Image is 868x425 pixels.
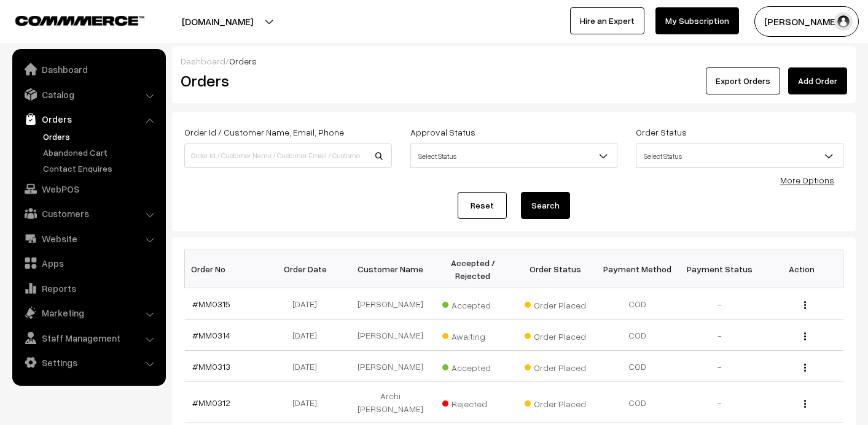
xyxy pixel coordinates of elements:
td: Archi [PERSON_NAME] [350,382,432,423]
a: Abandoned Cart [40,146,162,159]
td: [PERSON_NAME] [350,288,432,320]
td: - [679,288,761,320]
span: Select Status [410,144,618,168]
a: WebPOS [15,178,162,200]
a: Marketing [15,302,162,324]
label: Order Status [636,126,687,139]
td: COD [596,288,679,320]
a: More Options [780,175,834,185]
a: Dashboard [15,58,162,80]
a: Hire an Expert [570,7,644,34]
span: Order Placed [525,394,586,410]
a: My Subscription [655,7,739,34]
td: COD [596,382,679,423]
td: [PERSON_NAME] [350,320,432,351]
th: Order Date [267,250,350,288]
td: COD [596,320,679,351]
td: [DATE] [267,382,350,423]
th: Order Status [514,250,596,288]
a: Catalog [15,83,162,105]
a: Website [15,228,162,250]
img: COMMMERCE [15,16,144,25]
td: [PERSON_NAME] [350,351,432,382]
a: Dashboard [181,56,225,66]
span: Rejected [442,394,504,410]
a: #MM0312 [192,397,230,408]
span: Awaiting [442,327,504,343]
img: Menu [804,400,806,408]
a: Contact Enquires [40,162,162,175]
label: Order Id / Customer Name, Email, Phone [184,126,344,139]
a: Reports [15,277,162,299]
td: [DATE] [267,288,350,320]
label: Approval Status [410,126,475,139]
a: COMMMERCE [15,12,123,27]
td: [DATE] [267,320,350,351]
a: Settings [15,351,162,373]
button: Export Orders [706,67,780,94]
button: [DOMAIN_NAME] [139,6,296,37]
td: - [679,382,761,423]
a: #MM0314 [192,330,230,340]
a: Reset [458,192,507,219]
img: Menu [804,364,806,372]
td: - [679,351,761,382]
span: Accepted [442,296,504,312]
span: Order Placed [525,296,586,312]
a: Apps [15,252,162,274]
th: Customer Name [350,250,432,288]
th: Order No [185,250,267,288]
a: Staff Management [15,327,162,349]
th: Action [761,250,843,288]
span: Select Status [636,144,843,168]
img: Menu [804,301,806,309]
a: Orders [15,108,162,130]
button: [PERSON_NAME]… [754,6,859,37]
input: Order Id / Customer Name / Customer Email / Customer Phone [184,144,392,168]
td: [DATE] [267,351,350,382]
a: #MM0313 [192,361,230,372]
a: Orders [40,130,162,143]
h2: Orders [181,71,391,90]
th: Payment Method [596,250,679,288]
span: Select Status [411,145,617,167]
img: Menu [804,332,806,340]
img: user [834,12,853,31]
td: COD [596,351,679,382]
span: Order Placed [525,327,586,343]
span: Orders [229,56,257,66]
th: Accepted / Rejected [432,250,514,288]
span: Select Status [636,145,843,167]
button: Search [521,192,570,219]
span: Order Placed [525,358,586,374]
span: Accepted [442,358,504,374]
th: Payment Status [679,250,761,288]
td: - [679,320,761,351]
a: Add Order [788,67,847,94]
div: / [181,55,847,67]
a: #MM0315 [192,299,230,309]
a: Customers [15,202,162,224]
